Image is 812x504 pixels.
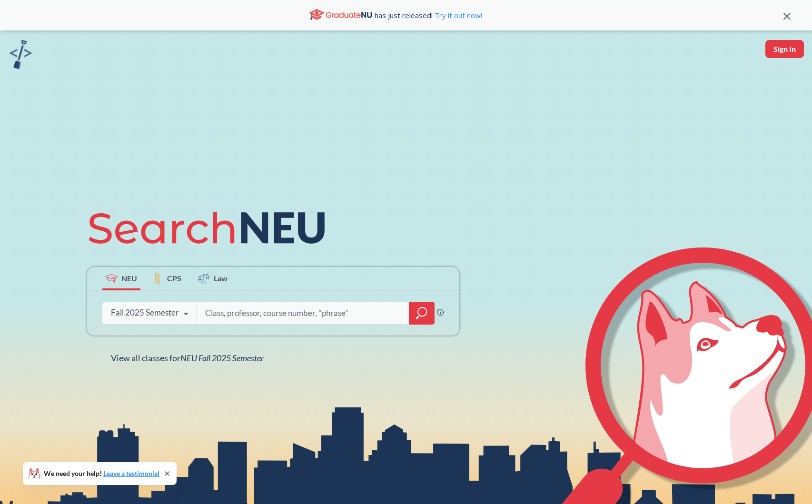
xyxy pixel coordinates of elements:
a: Try it out now! [433,10,482,20]
input: Class, professor, course number, "phrase" [204,303,402,323]
a: Leave a testimonial [103,469,159,477]
button: Sign In [765,40,804,58]
div: magnifying glass [409,302,435,325]
span: We need your help! [44,470,159,477]
span: NEU Fall 2025 Semester [180,353,264,363]
svg: magnifying glass [416,306,427,320]
span: Law [214,273,228,284]
img: sandbox logo [10,40,32,69]
a: sandbox logo [10,40,32,72]
span: has just released! [375,10,482,20]
span: View all classes for [111,353,264,363]
span: CPS [167,273,181,284]
div: Fall 2025 Semester [111,307,179,318]
span: NEU [121,273,137,284]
